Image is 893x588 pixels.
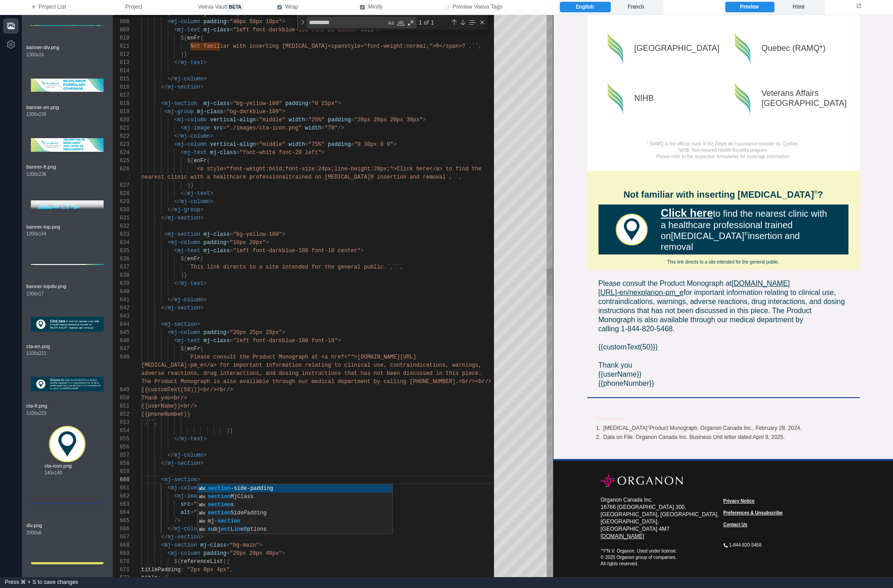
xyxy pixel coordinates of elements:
[223,109,226,115] span: =
[26,163,108,171] span: banner-fr.png
[449,174,452,180] span: ,
[354,117,423,123] span: "20px 20px 20px 30px"
[180,190,187,197] span: </
[351,354,416,360] span: ">[DOMAIN_NAME][URL]
[200,215,204,221] span: >
[204,19,226,25] span: padding
[289,141,305,148] span: width
[204,239,226,246] span: padding
[113,222,130,230] div: 632
[469,43,472,50] span: ,
[328,117,351,123] span: padding
[62,199,94,230] img: cta-icon-WxrfjA-.png
[113,18,130,26] div: 608
[200,305,204,311] span: >
[208,526,211,533] span: s
[394,141,397,148] span: >
[328,141,351,148] span: padding
[305,141,308,148] span: =
[208,73,297,93] div: Veterans Affairs [GEOGRAPHIC_DATA]
[113,34,130,42] div: 610
[44,15,80,51] img: nex-icon--NPhAw-.png
[452,174,459,180] span: ``
[200,346,204,352] span: (
[161,215,167,221] span: </
[200,207,204,213] span: >
[168,305,200,311] span: mj-section
[230,510,266,516] span: SidePadding
[450,19,458,26] div: Previous Match (⇧Enter)
[351,264,390,270] span: ral public.`
[43,126,297,145] div: * RAMQ is the official mark of the Régie de l’assurance maladie du Québec. NIHB: Non‑Insured Heal...
[113,296,130,304] div: 641
[308,141,324,148] span: "75%"
[47,518,91,524] a: [DOMAIN_NAME]
[171,239,200,246] span: mj-column
[198,484,392,493] div: section-side-padding
[479,43,482,50] span: ,
[210,190,213,197] span: >
[305,370,469,377] span: nstructions that has not been discussed in this pi
[259,141,285,148] span: "middle"
[180,256,187,262] span: ${
[180,149,184,156] span: <
[113,59,130,67] div: 613
[171,15,207,51] img: nex-icon--NPhAw-.png
[208,502,230,508] span: section
[113,116,130,124] div: 620
[171,329,200,336] span: mj-column
[180,125,184,131] span: <
[244,526,247,533] span: O
[233,338,338,344] span: "left font-darkblue-100 font-16"
[611,2,662,13] label: French
[141,362,321,369] span: [MEDICAL_DATA]-pm_e</a> for important information relat
[256,117,259,123] span: =
[168,329,171,336] span: <
[204,60,207,66] span: >
[233,27,377,33] span: "left font-darkblue-100 font-20 center bold"
[113,255,130,263] div: 636
[180,280,203,287] span: mj-text
[338,125,344,131] span: />
[774,2,823,13] label: Html
[47,459,129,472] img: ORGANON
[168,84,200,90] span: mj-section
[26,171,46,178] span: 1300 x 236
[418,17,449,28] div: 1 of 1
[161,84,167,90] span: </
[351,117,354,123] span: =
[170,495,229,500] a: Preferences & Unsubscribe
[26,51,44,58] span: 1300 x 24
[396,18,405,27] div: Match Whole Word (⌥⌘W)
[229,100,233,107] span: =
[113,157,130,165] div: 625
[170,507,194,512] a: Contact Us
[213,125,223,131] span: src
[197,109,223,115] span: mj-class
[227,3,243,11] span: beta
[554,15,893,577] iframe: preview
[200,84,204,90] span: >
[198,501,392,509] div: sections
[177,27,200,33] span: mj-text
[164,231,167,238] span: <
[187,182,194,189] span: )}
[26,343,108,350] span: cta-en.png
[308,100,311,107] span: =
[479,19,486,26] div: Close (Escape)
[26,111,46,118] span: 1300 x 236
[125,3,142,11] span: Project
[171,19,200,25] span: mj-column
[180,346,187,352] span: ${
[194,158,207,164] span: enFr
[180,60,203,66] span: mj-text
[226,329,229,336] span: =
[174,297,204,303] span: mj-column
[113,50,130,59] div: 612
[117,216,194,226] span: [MEDICAL_DATA]
[113,83,130,91] div: 616
[386,18,395,27] div: Match Case (⌥⌘C)
[229,338,233,344] span: =
[204,27,230,33] span: mj-class
[361,248,364,254] span: >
